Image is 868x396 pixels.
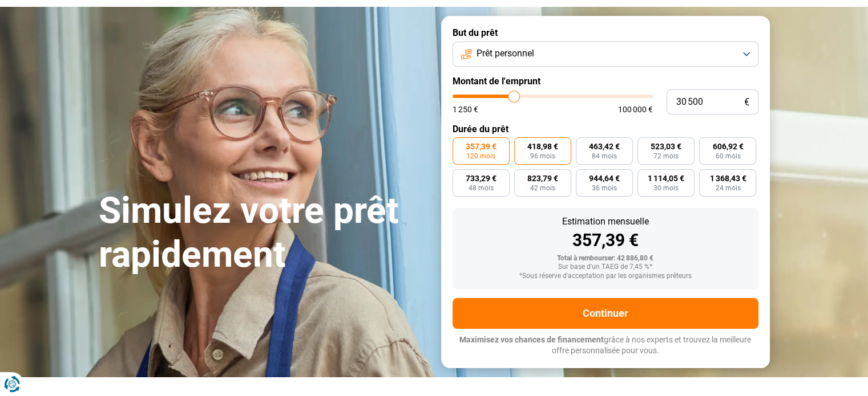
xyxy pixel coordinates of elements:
[527,174,558,182] span: 823,79 €
[653,153,679,160] span: 72 mois
[592,185,617,191] span: 36 mois
[651,142,681,150] span: 523,03 €
[453,42,758,67] button: Prêt personnel
[462,217,749,226] div: Estimation mensuelle
[592,153,617,160] span: 84 mois
[462,272,749,280] div: *Sous réserve d'acceptation par les organismes prêteurs
[530,153,555,160] span: 96 mois
[477,47,534,60] span: Prêt personnel
[459,335,604,344] span: Maximisez vos chances de financement
[653,185,679,191] span: 30 mois
[589,142,620,150] span: 463,42 €
[466,142,496,150] span: 357,39 €
[466,174,496,182] span: 733,29 €
[648,174,684,182] span: 1 114,05 €
[453,76,758,87] label: Montant de l'emprunt
[462,232,749,249] div: 357,39 €
[462,255,749,263] div: Total à rembourser: 42 886,80 €
[453,124,758,134] label: Durée du prêt
[712,142,743,150] span: 606,92 €
[453,105,478,113] span: 1 250 €
[530,185,555,191] span: 42 mois
[618,105,653,113] span: 100 000 €
[469,185,494,191] span: 48 mois
[709,174,746,182] span: 1 368,43 €
[715,153,740,160] span: 60 mois
[453,334,758,357] p: grâce à nos experts et trouvez la meilleure offre personnalisée pour vous.
[527,142,558,150] span: 418,98 €
[462,263,749,271] div: Sur base d'un TAEG de 7,45 %*
[453,298,758,329] button: Continuer
[715,185,740,191] span: 24 mois
[744,97,749,107] span: €
[99,189,427,277] h1: Simulez votre prêt rapidement
[589,174,620,182] span: 944,64 €
[466,153,495,160] span: 120 mois
[453,27,758,38] label: But du prêt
